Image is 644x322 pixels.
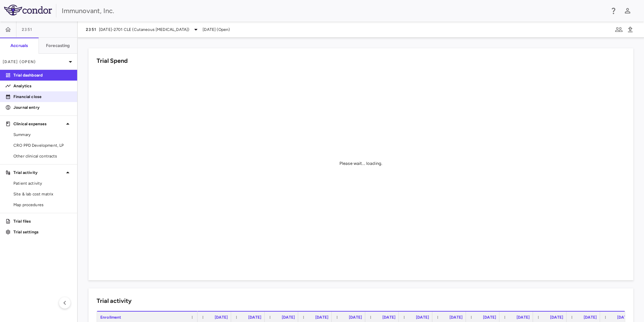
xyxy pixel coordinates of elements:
[13,229,72,235] p: Trial settings
[22,27,32,32] span: 2351
[449,315,463,320] span: [DATE]
[4,5,52,15] img: logo-full-SnFGN8VE.png
[13,132,72,138] span: Summary
[13,218,72,224] p: Trial files
[13,153,72,159] span: Other clinical contracts
[483,315,496,320] span: [DATE]
[215,315,228,320] span: [DATE]
[13,94,72,100] p: Financial close
[13,72,72,78] p: Trial dashboard
[416,315,429,320] span: [DATE]
[97,296,131,306] h6: Trial activity
[248,315,261,320] span: [DATE]
[13,83,72,89] p: Analytics
[282,315,295,320] span: [DATE]
[584,315,597,320] span: [DATE]
[46,43,70,49] h6: Forecasting
[315,315,328,320] span: [DATE]
[13,170,64,176] p: Trial activity
[382,315,395,320] span: [DATE]
[550,315,563,320] span: [DATE]
[349,315,362,320] span: [DATE]
[617,315,630,320] span: [DATE]
[13,202,72,208] span: Map procedures
[3,59,66,65] p: [DATE] (Open)
[203,27,230,33] span: [DATE] (Open)
[13,104,72,110] p: Journal entry
[13,142,72,148] span: CRO PPD Development, LP
[13,121,64,127] p: Clinical expenses
[13,180,72,186] span: Patient activity
[99,27,189,33] span: [DATE]-2701 CLE (Cutaneous [MEDICAL_DATA])
[97,56,128,65] h6: Trial Spend
[339,160,382,167] div: Please wait... loading.
[517,315,530,320] span: [DATE]
[10,43,28,49] h6: Accruals
[13,191,72,197] span: Site & lab cost matrix
[62,6,605,16] div: Immunovant, Inc.
[100,315,121,320] span: Enrollment
[86,27,96,32] span: 2351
